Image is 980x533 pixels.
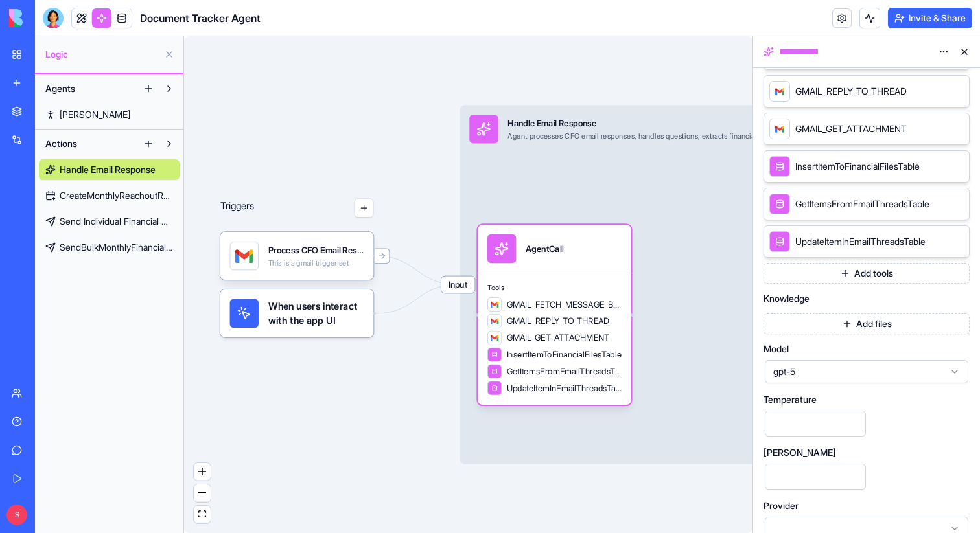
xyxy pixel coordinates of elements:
button: zoom in [194,463,211,481]
span: Actions [45,137,77,150]
div: This is a gmail trigger set [268,258,364,268]
a: CreateMonthlyReachoutRecords [39,185,180,206]
div: Process CFO Email ResponsesTrigger [268,244,364,256]
div: InputHandle Email ResponseAgent processes CFO email responses, handles questions, extracts financ... [460,105,944,464]
span: [PERSON_NAME] [764,448,836,457]
button: Agents [39,78,138,99]
button: Invite & Share [888,8,972,28]
a: Handle Email Response [39,159,180,180]
span: InsertItemToFinancialFilesTable [795,160,920,173]
span: CreateMonthlyReachoutRecords [60,189,173,202]
span: Tools [487,283,622,293]
span: Handle Email Response [60,163,156,176]
button: zoom out [194,484,211,502]
div: Agent processes CFO email responses, handles questions, extracts financial files, saves them to b... [507,131,867,141]
span: SendBulkMonthlyFinancialRequests [60,241,173,254]
span: gpt-5 [773,365,944,378]
button: fit view [194,506,211,523]
span: When users interact with the app UI [268,299,364,328]
div: Triggers [220,160,374,337]
span: Send Individual Financial Request [60,215,173,228]
span: UpdateItemInEmailThreadsTable [507,382,622,394]
span: Provider [764,501,799,510]
span: GetItemsFromEmailThreadsTable [795,198,929,210]
p: Triggers [220,198,255,218]
span: Agents [45,82,75,95]
img: logo [9,9,89,27]
span: GMAIL_FETCH_MESSAGE_BY_THREAD_ID [507,299,622,310]
span: InsertItemToFinancialFilesTable [507,348,622,360]
button: Add tools [764,263,970,284]
span: UpdateItemInEmailThreadsTable [795,235,926,248]
span: GMAIL_GET_ATTACHMENT [795,122,907,135]
a: SendBulkMonthlyFinancialRequests [39,237,180,258]
div: AgentCall [526,243,563,255]
g: Edge from 68b8a02507991d7cfca47f66 to 68b8a01a055228a20f0200dc [376,256,458,284]
span: GetItemsFromEmailThreadsTable [507,365,622,377]
a: Send Individual Financial Request [39,211,180,232]
span: Knowledge [764,294,810,303]
div: AgentCallToolsGMAIL_FETCH_MESSAGE_BY_THREAD_IDGMAIL_REPLY_TO_THREADGMAIL_GET_ATTACHMENTInsertItem... [478,225,631,405]
span: Document Tracker Agent [140,10,261,26]
button: Add files [764,313,970,334]
div: Handle Email Response [507,117,867,129]
div: When users interact with the app UI [220,289,374,337]
span: GMAIL_GET_ATTACHMENT [507,332,610,344]
span: Model [764,345,789,354]
button: Actions [39,133,138,154]
span: Logic [45,48,159,61]
span: GMAIL_REPLY_TO_THREAD [795,85,907,98]
g: Edge from UI_TRIGGERS to 68b8a01a055228a20f0200dc [376,284,458,313]
a: [PERSON_NAME] [39,104,180,125]
div: Process CFO Email ResponsesTriggerThis is a gmail trigger set [220,232,374,280]
span: [PERSON_NAME] [60,108,130,121]
span: Input [441,277,475,293]
span: S [6,505,27,525]
span: GMAIL_REPLY_TO_THREAD [507,315,610,327]
span: Temperature [764,395,817,404]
